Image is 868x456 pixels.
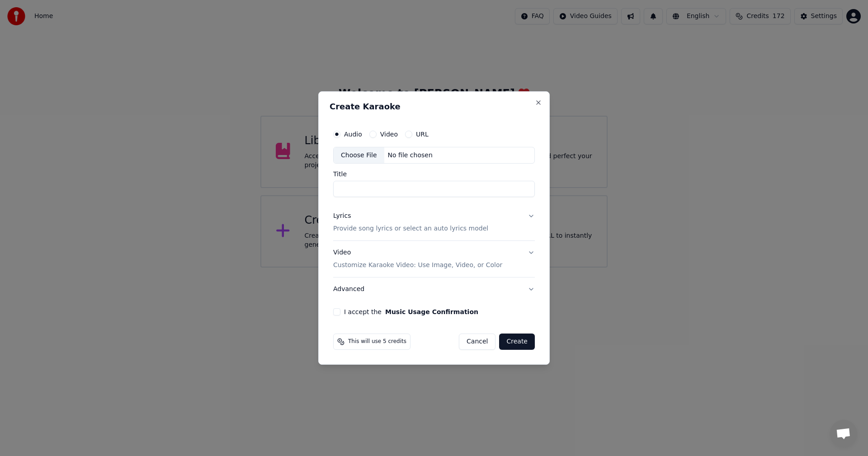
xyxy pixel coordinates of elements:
div: Choose File [334,147,384,164]
p: Provide song lyrics or select an auto lyrics model [333,225,488,234]
label: I accept the [344,309,478,315]
button: Cancel [459,334,495,350]
div: Lyrics [333,212,351,221]
div: Video [333,249,502,270]
button: LyricsProvide song lyrics or select an auto lyrics model [333,205,535,241]
button: Advanced [333,277,535,301]
label: Title [333,171,535,178]
button: Create [499,334,535,350]
p: Customize Karaoke Video: Use Image, Video, or Color [333,261,502,270]
label: Video [380,131,398,137]
label: URL [416,131,429,137]
button: I accept the [385,309,478,315]
label: Audio [344,131,362,137]
button: VideoCustomize Karaoke Video: Use Image, Video, or Color [333,241,535,277]
h2: Create Karaoke [330,103,538,111]
span: This will use 5 credits [348,338,406,345]
div: No file chosen [384,151,436,160]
